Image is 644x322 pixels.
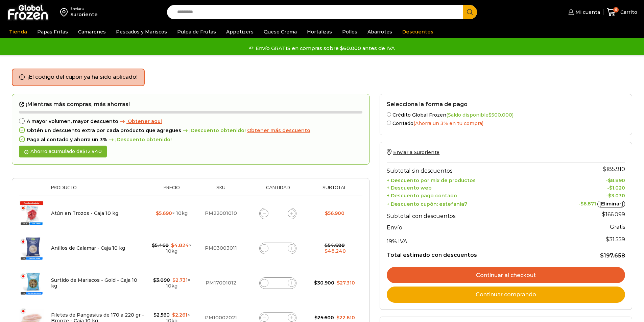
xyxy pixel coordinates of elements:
[107,137,172,143] span: ¡Descuento obtenido!
[172,312,187,318] bdi: 2.261
[488,112,512,118] bdi: 500.000
[325,242,345,248] bdi: 54.600
[153,277,156,283] span: $
[608,177,611,183] span: $
[196,231,246,266] td: PM03003011
[304,25,335,38] a: Hortalizas
[567,5,600,19] a: Mi cuenta
[608,193,611,199] span: $
[602,211,605,218] span: $
[600,252,604,259] span: $
[75,25,109,38] a: Camarones
[336,315,355,321] bdi: 22.610
[246,185,310,196] th: Cantidad
[273,278,283,288] input: Product quantity
[19,119,362,124] div: A mayor volumen, mayor descuento
[148,266,196,300] td: × 10kg
[27,73,138,81] li: ¡El código del cupón ya ha sido aplicado!
[19,146,107,157] div: Ahorro acumulado de
[387,221,546,233] th: Envío
[600,252,625,259] bdi: 197.658
[156,210,159,216] span: $
[387,176,546,183] th: + Descuento por mix de productos
[609,185,612,191] span: $
[546,199,625,208] td: -
[613,7,619,13] span: 5
[337,280,355,286] bdi: 27.310
[339,25,361,38] a: Pollos
[51,210,118,216] a: Atún en Trozos - Caja 10 kg
[580,201,596,207] span: 6.871
[606,236,625,243] span: 31.559
[148,231,196,266] td: × 10kg
[172,312,175,318] span: $
[546,183,625,191] td: -
[247,128,310,133] a: Obtener más descuento
[273,244,283,253] input: Product quantity
[602,211,625,218] bdi: 166.099
[82,148,102,154] bdi: 12.940
[148,196,196,231] td: × 10kg
[310,185,359,196] th: Subtotal
[580,201,583,207] span: $
[314,315,317,321] span: $
[152,242,155,248] span: $
[152,242,169,248] bdi: 5.460
[196,185,246,196] th: Sku
[619,9,637,16] span: Carrito
[325,210,344,216] bdi: 56.900
[70,11,98,18] div: Suroriente
[174,25,219,38] a: Pulpa de Frutas
[156,210,172,216] bdi: 5.690
[325,210,328,216] span: $
[446,112,514,118] span: (Saldo disponible )
[574,9,600,16] span: Mi cuenta
[223,25,257,38] a: Appetizers
[597,201,625,207] a: [Eliminar]
[546,176,625,183] td: -
[387,112,391,117] input: Crédito Global Frozen(Saldo disponible$500.000)
[153,312,170,318] bdi: 2.560
[463,5,477,19] button: Search button
[247,127,310,133] span: Obtener más descuento
[364,25,396,38] a: Abarrotes
[337,280,340,286] span: $
[51,277,137,289] a: Surtido de Mariscos - Gold - Caja 10 kg
[172,277,188,283] bdi: 2.731
[6,25,30,38] a: Tienda
[325,242,328,248] span: $
[608,177,625,183] bdi: 8.890
[325,248,346,254] bdi: 48.240
[19,101,362,108] h2: ¡Mientras más compras, más ahorras!
[60,6,70,18] img: address-field-icon.svg
[387,149,439,155] a: Enviar a Suroriente
[181,128,246,133] span: ¡Descuento obtenido!
[387,183,546,191] th: + Descuento web
[153,312,157,318] span: $
[118,119,162,124] a: Obtener aqui
[19,137,362,143] div: Paga al contado y ahorra un 3%
[82,148,86,154] span: $
[387,267,625,283] a: Continuar al checkout
[609,185,625,191] bdi: 1.020
[260,25,300,38] a: Queso Crema
[171,242,189,248] bdi: 4.824
[196,196,246,231] td: PM22001010
[387,199,546,208] th: + Descuento cupón: estefania7
[387,207,546,221] th: Subtotal con descuentos
[387,162,546,176] th: Subtotal sin descuentos
[488,112,492,118] span: $
[387,111,625,118] label: Crédito Global Frozen
[196,266,246,300] td: PM17001012
[387,119,625,126] label: Contado
[606,236,609,243] span: $
[171,242,174,248] span: $
[51,245,125,251] a: Anillos de Calamar - Caja 10 kg
[387,191,546,199] th: + Descuento pago contado
[34,25,71,38] a: Papas Fritas
[387,233,546,246] th: 19% IVA
[546,191,625,199] td: -
[113,25,170,38] a: Pescados y Mariscos
[172,277,175,283] span: $
[607,4,637,20] a: 5 Carrito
